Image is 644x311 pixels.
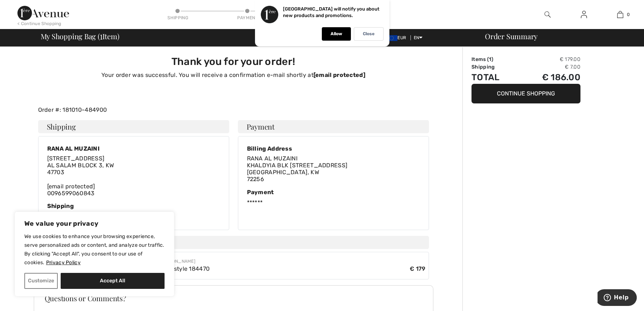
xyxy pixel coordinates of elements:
[42,56,425,68] h3: Thank you for your order!
[15,212,174,296] div: We value your privacy
[617,10,623,19] img: My Bag
[471,63,517,71] td: Shipping
[598,289,637,307] iframe: Opens a widget where you can find more information
[517,63,580,71] td: € 7.00
[47,202,220,209] div: Shipping
[627,11,630,18] span: 0
[581,10,587,19] img: My Info
[46,259,81,266] a: Privacy Policy
[602,10,638,19] a: 0
[47,202,220,221] div: Express
[517,71,580,84] td: € 186.00
[471,71,517,84] td: Total
[386,35,397,41] img: Euro
[159,258,425,265] div: [PERSON_NAME]
[283,6,380,18] p: [GEOGRAPHIC_DATA] will notify you about new products and promotions.
[24,232,165,267] p: We use cookies to enhance your browsing experience, serve personalized ads or content, and analyz...
[24,273,58,289] button: Customize
[47,155,114,176] span: [STREET_ADDRESS] AL SALAM BLOCK 3, KW 47703
[159,265,210,272] a: Pant style 184470
[61,273,165,289] button: Accept All
[414,35,423,40] span: EN
[363,31,374,37] p: Close
[167,15,189,21] div: Shipping
[34,106,433,114] div: Order #: 181010-484900
[47,145,114,152] div: RANA AL MUZAINI
[471,56,517,63] td: Items ( )
[331,31,342,37] p: Allow
[17,6,69,20] img: 1ère Avenue
[313,71,365,78] a: [email protected]
[47,183,95,190] a: [email protected]
[238,120,429,133] h4: Payment
[247,162,348,183] span: KHALDYIA BLK [STREET_ADDRESS] [GEOGRAPHIC_DATA], KW 72256
[575,10,593,19] a: Sign In
[38,236,429,249] h4: My Shopping Bag (1 Item)
[386,35,409,40] span: EUR
[45,295,422,302] h3: Questions or Comments?
[476,33,640,40] div: Order Summary
[410,265,426,273] span: € 179
[17,20,61,27] div: < Continue Shopping
[38,120,229,133] h4: Shipping
[247,189,420,196] div: Payment
[489,56,491,62] span: 1
[47,155,114,197] div: 0096599060843
[471,84,580,103] button: Continue Shopping
[24,219,165,228] p: We value your privacy
[247,145,348,152] div: Billing Address
[42,71,425,79] p: Your order was successful. You will receive a confirmation e-mail shortly at
[100,31,102,40] span: 1
[544,10,551,19] img: search the website
[41,33,120,40] span: My Shopping Bag ( Item)
[236,15,258,21] div: Payment
[247,155,298,162] span: RANA AL MUZAINI
[517,56,580,63] td: € 179.00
